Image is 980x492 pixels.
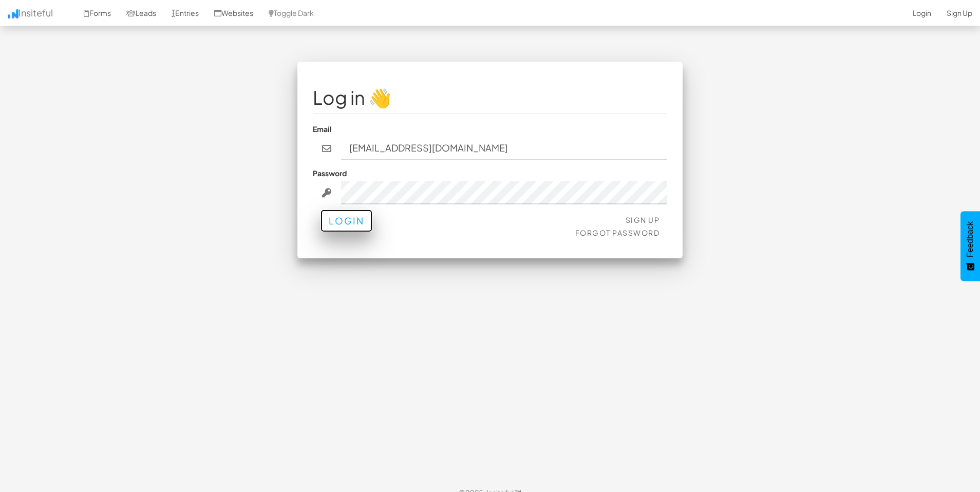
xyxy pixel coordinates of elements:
label: Password [313,168,347,178]
button: Login [321,210,372,232]
span: Feedback [966,221,975,257]
img: icon.png [8,9,18,18]
label: Email [313,124,332,134]
a: Forgot Password [575,228,660,237]
input: john@doe.com [341,137,668,160]
h1: Log in 👋 [313,87,667,108]
button: Feedback - Show survey [960,211,980,281]
a: Sign Up [626,215,660,224]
